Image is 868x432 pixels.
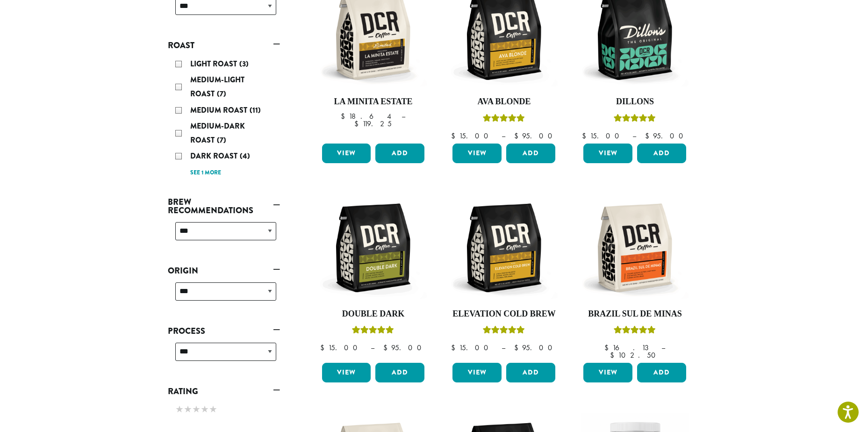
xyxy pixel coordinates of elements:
[320,343,328,353] span: $
[632,131,636,141] span: –
[322,363,371,382] a: View
[341,111,349,121] span: $
[168,37,280,53] a: Roast
[583,144,632,163] a: View
[582,131,590,141] span: $
[450,194,558,360] a: Elevation Cold BrewRated 5.00 out of 5
[168,339,280,372] div: Process
[217,135,226,145] span: (7)
[239,58,249,69] span: (3)
[582,131,624,141] bdi: 15.00
[320,343,362,353] bdi: 15.00
[452,363,502,382] a: View
[637,363,686,382] button: Add
[190,121,245,145] span: Medium-Dark Roast
[320,194,427,360] a: Double DarkRated 4.50 out of 5
[483,324,525,338] div: Rated 5.00 out of 5
[190,58,239,69] span: Light Roast
[322,144,371,163] a: View
[645,131,688,141] bdi: 95.00
[614,113,656,127] div: Rated 5.00 out of 5
[240,151,250,161] span: (4)
[451,131,493,141] bdi: 15.00
[514,131,522,141] span: $
[168,399,280,421] div: Rating
[190,168,221,178] a: See 1 more
[502,131,505,141] span: –
[168,194,280,218] a: Brew Recommendations
[506,144,555,163] button: Add
[217,88,226,99] span: (7)
[661,343,665,353] span: –
[168,383,280,399] a: Rating
[581,194,689,360] a: Brazil Sul De MinasRated 5.00 out of 5
[581,97,689,107] h4: Dillons
[514,343,557,353] bdi: 95.00
[637,144,686,163] button: Add
[320,97,427,107] h4: La Minita Estate
[192,403,201,416] span: ★
[168,218,280,252] div: Brew Recommendations
[375,363,424,382] button: Add
[371,343,374,353] span: –
[483,113,525,127] div: Rated 5.00 out of 5
[402,111,405,121] span: –
[450,309,558,319] h4: Elevation Cold Brew
[175,403,184,416] span: ★
[450,194,558,302] img: DCR-12oz-Elevation-Cold-Brew-Stock-scaled.png
[201,403,209,416] span: ★
[319,194,427,302] img: DCR-12oz-Double-Dark-Stock-scaled.png
[610,350,618,360] span: $
[610,350,660,360] bdi: 102.50
[354,119,392,129] bdi: 119.25
[645,131,653,141] span: $
[614,324,656,338] div: Rated 5.00 out of 5
[506,363,555,382] button: Add
[583,363,632,382] a: View
[383,343,426,353] bdi: 95.00
[341,111,393,121] bdi: 18.64
[354,119,362,129] span: $
[352,324,394,338] div: Rated 4.50 out of 5
[250,105,261,115] span: (11)
[320,309,427,319] h4: Double Dark
[168,323,280,339] a: Process
[184,403,192,416] span: ★
[452,144,502,163] a: View
[383,343,391,353] span: $
[190,74,244,99] span: Medium-Light Roast
[604,343,612,353] span: $
[168,53,280,183] div: Roast
[190,151,240,161] span: Dark Roast
[168,263,280,279] a: Origin
[502,343,505,353] span: –
[604,343,653,353] bdi: 16.13
[451,343,493,353] bdi: 15.00
[190,105,250,115] span: Medium Roast
[581,194,689,302] img: DCR-12oz-Brazil-Sul-De-Minas-Stock-scaled.png
[168,279,280,312] div: Origin
[451,343,459,353] span: $
[451,131,459,141] span: $
[514,131,557,141] bdi: 95.00
[581,309,689,319] h4: Brazil Sul De Minas
[209,403,217,416] span: ★
[514,343,522,353] span: $
[375,144,424,163] button: Add
[450,97,558,107] h4: Ava Blonde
